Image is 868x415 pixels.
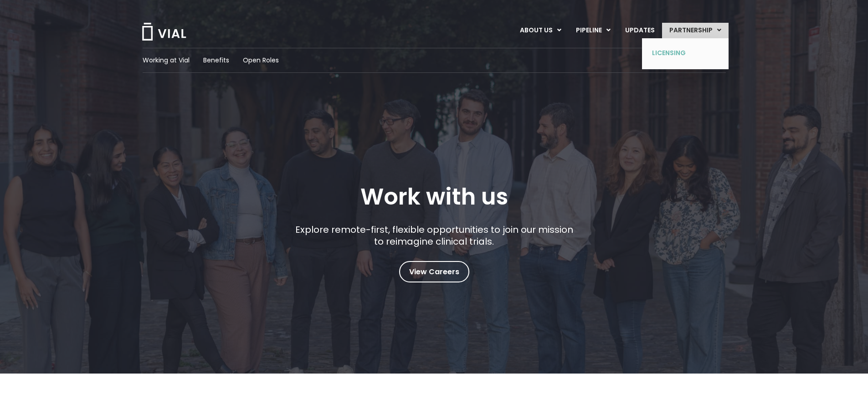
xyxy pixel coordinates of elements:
a: ABOUT USMenu Toggle [513,23,568,38]
h1: Work with us [360,184,508,210]
a: UPDATES [618,23,662,38]
span: View Careers [409,266,459,278]
a: View Careers [399,261,469,282]
a: PIPELINEMenu Toggle [569,23,617,38]
a: LICENSING [645,46,712,61]
a: Open Roles [243,56,279,65]
p: Explore remote-first, flexible opportunities to join our mission to reimagine clinical trials. [292,224,576,247]
img: Vial Logo [141,23,187,41]
a: PARTNERSHIPMenu Toggle [662,23,729,38]
a: Working at Vial [143,56,190,65]
a: Benefits [203,56,229,65]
